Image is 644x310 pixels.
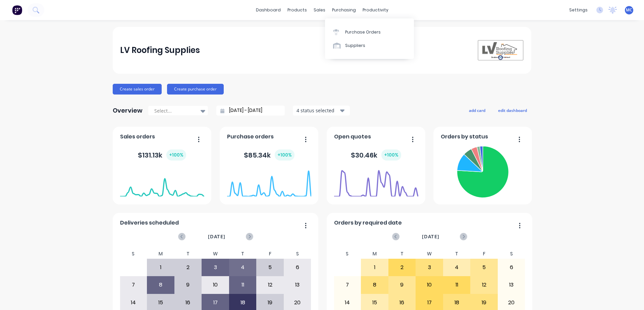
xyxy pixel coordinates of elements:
[202,249,229,259] div: W
[120,133,155,141] span: Sales orders
[229,259,256,276] div: 4
[202,276,229,293] div: 10
[138,149,186,161] div: $ 131.13k
[120,44,200,57] div: LV Roofing Supplies
[229,276,256,293] div: 11
[389,276,416,293] div: 9
[275,149,294,161] div: + 100 %
[361,259,388,276] div: 1
[498,276,525,293] div: 13
[293,106,350,116] button: 4 status selected
[329,5,359,15] div: purchasing
[147,249,174,259] div: M
[465,106,490,115] button: add card
[284,5,310,15] div: products
[351,149,401,161] div: $ 30.46k
[361,276,388,293] div: 8
[441,133,488,141] span: Orders by status
[325,25,414,39] a: Purchase Orders
[416,249,443,259] div: W
[253,5,284,15] a: dashboard
[381,149,401,161] div: + 100 %
[334,133,371,141] span: Open quotes
[113,84,162,95] button: Create sales order
[416,276,443,293] div: 10
[566,5,591,15] div: settings
[12,5,22,15] img: Factory
[443,249,471,259] div: T
[359,5,392,15] div: productivity
[227,133,274,141] span: Purchase orders
[120,249,147,259] div: S
[361,249,388,259] div: M
[113,104,143,117] div: Overview
[443,259,470,276] div: 4
[229,249,257,259] div: T
[244,149,294,161] div: $ 85.34k
[345,29,381,35] div: Purchase Orders
[471,259,497,276] div: 5
[494,106,531,115] button: edit dashboard
[334,219,402,227] span: Orders by required date
[498,259,525,276] div: 6
[325,39,414,52] a: Suppliers
[297,107,339,114] div: 4 status selected
[471,276,497,293] div: 12
[498,249,525,259] div: S
[147,259,174,276] div: 1
[334,249,361,259] div: S
[257,276,283,293] div: 12
[167,84,224,95] button: Create purchase order
[284,259,311,276] div: 6
[175,259,202,276] div: 2
[147,276,174,293] div: 8
[310,5,329,15] div: sales
[256,249,284,259] div: F
[388,249,416,259] div: T
[208,233,225,240] span: [DATE]
[334,276,361,293] div: 7
[477,40,524,61] img: LV Roofing Supplies
[202,259,229,276] div: 3
[257,259,283,276] div: 5
[422,233,439,240] span: [DATE]
[120,276,147,293] div: 7
[174,249,202,259] div: T
[626,7,632,13] span: MC
[443,276,470,293] div: 11
[470,249,498,259] div: F
[175,276,202,293] div: 9
[284,249,311,259] div: S
[389,259,416,276] div: 2
[284,276,311,293] div: 13
[166,149,186,161] div: + 100 %
[345,43,365,49] div: Suppliers
[416,259,443,276] div: 3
